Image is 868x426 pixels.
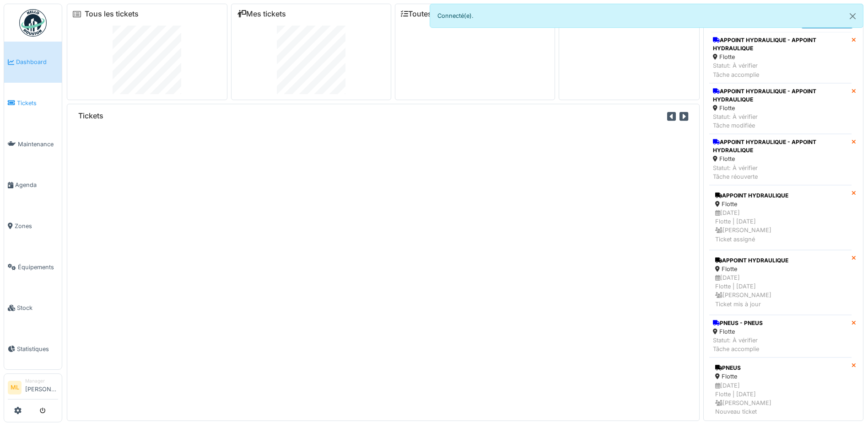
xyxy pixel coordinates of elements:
a: ML Manager[PERSON_NAME] [8,378,58,399]
div: APPOINT HYDRAULIQUE - APPOINT HYDRAULIQUE [713,36,848,53]
li: [PERSON_NAME] [25,378,58,397]
a: Tickets [4,83,62,124]
a: Équipements [4,246,62,288]
div: PNEUS [715,364,846,372]
div: Statut: À vérifier Tâche accomplie [713,336,763,353]
a: Maintenance [4,123,62,165]
span: Zones [15,222,58,230]
div: Flotte [715,372,846,381]
span: Tickets [17,99,58,107]
a: Mes tickets [237,10,286,18]
span: Maintenance [18,140,58,149]
a: Zones [4,206,62,247]
span: Agenda [15,181,58,189]
a: APPOINT HYDRAULIQUE Flotte [DATE]Flotte | [DATE] [PERSON_NAME]Ticket assigné [709,185,852,250]
span: Statistiques [17,345,58,353]
span: Stock [17,304,58,312]
a: Dashboard [4,42,62,83]
div: [DATE] Flotte | [DATE] [PERSON_NAME] Ticket assigné [715,208,846,244]
a: Agenda [4,165,62,206]
div: Flotte [715,200,846,208]
div: APPOINT HYDRAULIQUE - APPOINT HYDRAULIQUE [713,87,848,104]
div: APPOINT HYDRAULIQUE [715,256,846,265]
h6: Tickets [78,112,103,120]
div: Connecté(e). [430,4,864,28]
a: APPOINT HYDRAULIQUE - APPOINT HYDRAULIQUE Flotte Statut: À vérifierTâche modifiée [709,83,852,134]
div: Flotte [713,53,848,61]
span: Dashboard [16,58,58,66]
div: Flotte [713,154,848,163]
div: [DATE] Flotte | [DATE] [PERSON_NAME] Ticket mis à jour [715,273,846,309]
div: Statut: À vérifier Tâche modifiée [713,112,848,130]
div: Statut: À vérifier Tâche accomplie [713,61,848,79]
div: [DATE] Flotte | [DATE] [PERSON_NAME] Nouveau ticket [715,381,846,416]
div: APPOINT HYDRAULIQUE - APPOINT HYDRAULIQUE [713,138,848,154]
div: Manager [25,378,58,384]
div: Flotte [713,104,848,112]
a: Statistiques [4,329,62,370]
button: Close [842,4,863,28]
a: Toutes les tâches [401,10,469,18]
a: Tous les tickets [85,10,139,18]
a: Stock [4,288,62,329]
div: Flotte [715,265,846,273]
div: Flotte [713,327,763,336]
div: Statut: À vérifier Tâche réouverte [713,164,848,181]
span: Équipements [18,263,58,272]
img: Badge_color-CXgf-gQk.svg [19,9,47,37]
a: PNEUS - PNEUS Flotte Statut: À vérifierTâche accomplie [709,315,852,358]
a: APPOINT HYDRAULIQUE - APPOINT HYDRAULIQUE Flotte Statut: À vérifierTâche accomplie [709,32,852,83]
a: PNEUS Flotte [DATE]Flotte | [DATE] [PERSON_NAME]Nouveau ticket [709,357,852,422]
li: ML [8,381,22,394]
div: PNEUS - PNEUS [713,319,763,327]
a: APPOINT HYDRAULIQUE Flotte [DATE]Flotte | [DATE] [PERSON_NAME]Ticket mis à jour [709,250,852,315]
a: APPOINT HYDRAULIQUE - APPOINT HYDRAULIQUE Flotte Statut: À vérifierTâche réouverte [709,134,852,185]
div: APPOINT HYDRAULIQUE [715,192,846,200]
